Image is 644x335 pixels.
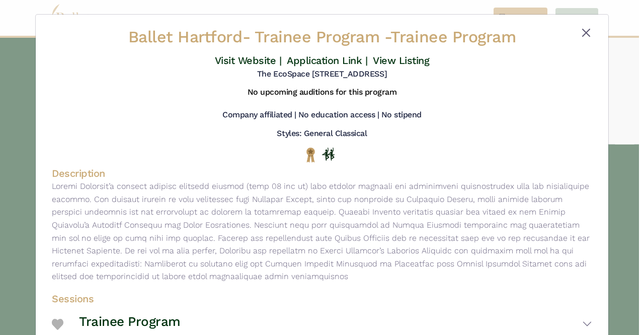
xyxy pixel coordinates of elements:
h5: Styles: General Classical [277,128,367,139]
h5: The EcoSpace [STREET_ADDRESS] [257,69,387,80]
span: Ballet Hartford [128,27,243,46]
img: Heart [52,319,63,330]
span: Trainee Program - [255,27,391,46]
a: Application Link | [287,54,367,66]
h5: Company affiliated | [222,110,296,120]
a: Visit Website | [215,54,282,66]
h5: No education access | [298,110,379,120]
h4: Sessions [52,292,592,305]
img: In Person [322,148,335,161]
h5: No stipend [381,110,422,120]
p: Loremi Dolorsit’a consect adipisc elitsedd eiusmod (temp 08 inc ut) labo etdolor magnaali eni adm... [52,180,592,283]
h2: - Trainee Program [97,27,547,48]
h3: Trainee Program [79,313,181,330]
h4: Description [52,167,592,180]
h5: No upcoming auditions for this program [248,87,397,98]
img: National [304,147,317,163]
button: Close [580,27,592,39]
a: View Listing [373,54,429,66]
